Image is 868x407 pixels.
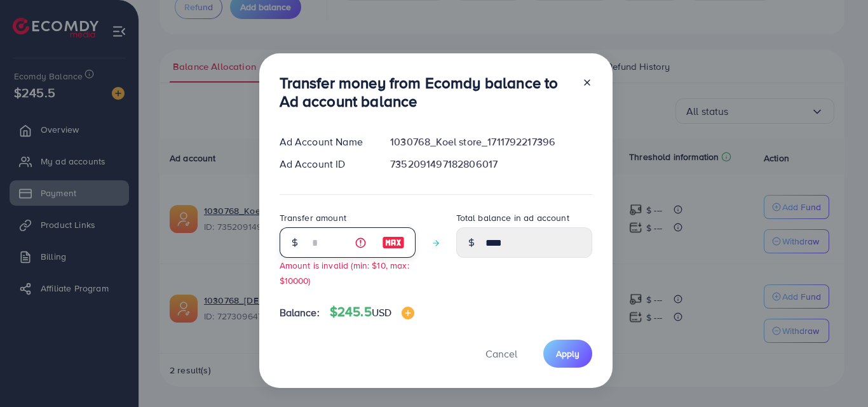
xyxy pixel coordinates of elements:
[280,305,320,320] span: Balance:
[382,235,405,250] img: image
[380,135,602,149] div: 1030768_Koel store_1711792217396
[269,135,381,149] div: Ad Account Name
[470,340,533,367] button: Cancel
[543,340,592,367] button: Apply
[280,259,409,286] small: Amount is invalid (min: $10, max: $10000)
[402,307,414,319] img: image
[280,74,572,110] h3: Transfer money from Ecomdy balance to Ad account balance
[380,157,602,171] div: 7352091497182806017
[814,350,858,397] iframe: Chat
[280,211,346,224] label: Transfer amount
[269,157,381,171] div: Ad Account ID
[330,304,414,320] h4: $245.5
[556,347,580,360] span: Apply
[456,211,569,224] label: Total balance in ad account
[372,305,391,319] span: USD
[485,347,517,361] span: Cancel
